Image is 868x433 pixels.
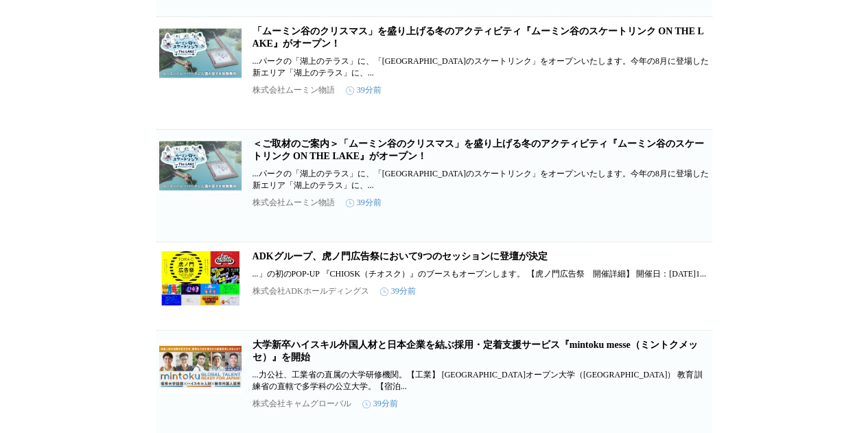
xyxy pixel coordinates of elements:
[346,84,382,96] time: 39分前
[159,138,242,193] img: ＜ご取材のご案内＞「ムーミン谷のクリスマス」を盛り上げる冬のアクティビティ『ムーミン谷のスケートリンク ON THE LAKE』がオープン！
[253,84,335,96] p: 株式会社ムーミン物語
[253,26,704,49] a: 「ムーミン谷のクリスマス」を盛り上げる冬のアクティビティ『ムーミン谷のスケートリンク ON THE LAKE』がオープン！
[159,25,242,80] img: 「ムーミン谷のクリスマス」を盛り上げる冬のアクティビティ『ムーミン谷のスケートリンク ON THE LAKE』がオープン！
[253,197,335,209] p: 株式会社ムーミン物語
[253,340,698,362] a: 大学新卒ハイスキル外国人材と日本企業を結ぶ採用・定着支援サービス『mintoku messe（ミントクメッセ）』を開始
[253,268,709,280] p: ...」の初のPOP-UP 『CHIOSK（チオスク）』のブースもオープンします。 【虎ノ門広告祭 開催詳細】 開催日：[DATE]1...
[253,285,369,297] p: 株式会社ADKホールディングス
[253,56,709,79] p: ...パークの「湖上のテラス」に、「[GEOGRAPHIC_DATA]のスケートリンク」をオープンいたします。今年の8月に登場した新エリア「湖上のテラス」に、...
[253,398,351,410] p: 株式会社キャムグローバル
[253,369,709,393] p: ...力公社、工業省の直属の大学研修機関。【工業】 [GEOGRAPHIC_DATA]オープン大学（[GEOGRAPHIC_DATA]） 教育訓練省の直轄で多学科の公立大学。【宿泊...
[362,398,398,410] time: 39分前
[159,250,242,305] img: ADKグループ、虎ノ門広告祭において9つのセッションに登壇が決定
[253,139,704,161] a: ＜ご取材のご案内＞「ムーミン谷のクリスマス」を盛り上げる冬のアクティビティ『ムーミン谷のスケートリンク ON THE LAKE』がオープン！
[380,285,416,297] time: 39分前
[253,168,709,191] p: ...パークの「湖上のテラス」に、「[GEOGRAPHIC_DATA]のスケートリンク」をオープンいたします。今年の8月に登場した新エリア「湖上のテラス」に、...
[159,339,242,394] img: 大学新卒ハイスキル外国人材と日本企業を結ぶ採用・定着支援サービス『mintoku messe（ミントクメッセ）』を開始
[253,251,548,261] a: ADKグループ、虎ノ門広告祭において9つのセッションに登壇が決定
[346,197,382,209] time: 39分前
